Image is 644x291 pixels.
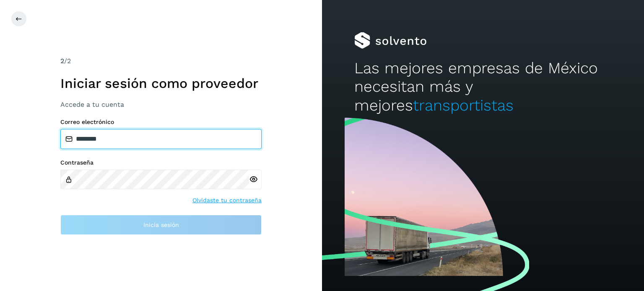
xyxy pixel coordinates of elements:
h2: Las mejores empresas de México necesitan más y mejores [354,59,612,115]
span: Inicia sesión [143,222,179,228]
span: transportistas [413,96,514,114]
h1: Iniciar sesión como proveedor [60,75,262,91]
span: 2 [60,57,64,65]
div: /2 [60,56,262,66]
h3: Accede a tu cuenta [60,100,262,108]
a: Olvidaste tu contraseña [192,196,262,205]
button: Inicia sesión [60,215,262,235]
label: Correo electrónico [60,118,262,126]
label: Contraseña [60,159,262,166]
